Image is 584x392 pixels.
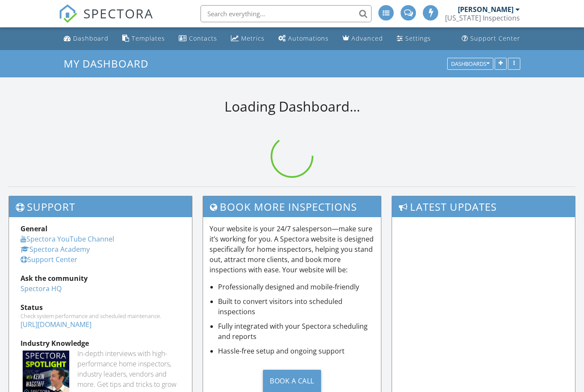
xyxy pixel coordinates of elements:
[209,224,375,275] p: Your website is your 24/7 salesperson—make sure it’s working for you. A Spectora website is desig...
[119,31,168,47] a: Templates
[218,346,375,356] li: Hassle-free setup and ongoing support
[59,4,77,23] img: The Best Home Inspection Software - Spectora
[447,58,493,70] button: Dashboards
[241,34,265,42] div: Metrics
[458,5,513,14] div: [PERSON_NAME]
[21,338,180,348] div: Industry Knowledge
[132,34,165,42] div: Templates
[351,34,383,42] div: Advanced
[175,31,221,47] a: Contacts
[60,31,112,47] a: Dashboard
[218,282,375,292] li: Professionally designed and mobile-friendly
[59,12,153,29] a: SPECTORA
[470,34,520,42] div: Support Center
[9,196,192,217] h3: Support
[21,234,114,244] a: Spectora YouTube Channel
[445,14,520,22] div: Delaware Inspections
[21,312,180,319] div: Check system performance and scheduled maintenance.
[21,320,91,329] a: [URL][DOMAIN_NAME]
[83,4,153,22] span: SPECTORA
[64,56,156,71] a: My Dashboard
[21,302,180,312] div: Status
[21,255,77,264] a: Support Center
[201,5,372,22] input: Search everything...
[275,31,332,47] a: Automations (Advanced)
[392,196,575,217] h3: Latest Updates
[405,34,431,42] div: Settings
[203,196,381,217] h3: Book More Inspections
[288,34,329,42] div: Automations
[73,34,109,42] div: Dashboard
[393,31,434,47] a: Settings
[227,31,268,47] a: Metrics
[189,34,217,42] div: Contacts
[451,61,490,67] div: Dashboards
[21,273,180,283] div: Ask the community
[458,31,524,47] a: Support Center
[21,284,62,293] a: Spectora HQ
[339,31,386,47] a: Advanced
[21,224,47,233] strong: General
[218,321,375,342] li: Fully integrated with your Spectora scheduling and reports
[218,296,375,317] li: Built to convert visitors into scheduled inspections
[21,245,90,254] a: Spectora Academy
